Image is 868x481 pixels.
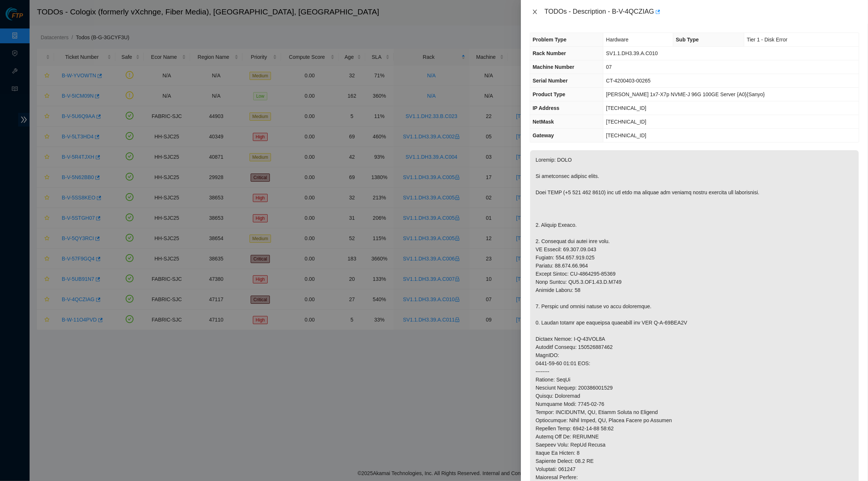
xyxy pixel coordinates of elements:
[606,132,646,138] span: [TECHNICAL_ID]
[606,50,658,56] span: SV1.1.DH3.39.A.C010
[533,105,559,111] span: IP Address
[747,37,787,43] span: Tier 1 - Disk Error
[530,9,540,16] button: Close
[533,50,566,56] span: Rack Number
[533,64,574,70] span: Machine Number
[606,78,651,84] span: CT-4200403-00265
[533,37,567,43] span: Problem Type
[533,119,554,125] span: NetMask
[606,105,646,111] span: [TECHNICAL_ID]
[545,6,859,18] div: TODOs - Description - B-V-4QCZIAG
[606,64,612,70] span: 07
[606,119,646,125] span: [TECHNICAL_ID]
[606,91,765,97] span: [PERSON_NAME] 1x7-X7p NVME-J 96G 100GE Server {A0}{Sanyo}
[606,37,628,43] span: Hardware
[533,91,565,97] span: Product Type
[676,37,699,43] span: Sub Type
[532,9,538,15] span: close
[533,78,568,84] span: Serial Number
[533,132,554,138] span: Gateway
